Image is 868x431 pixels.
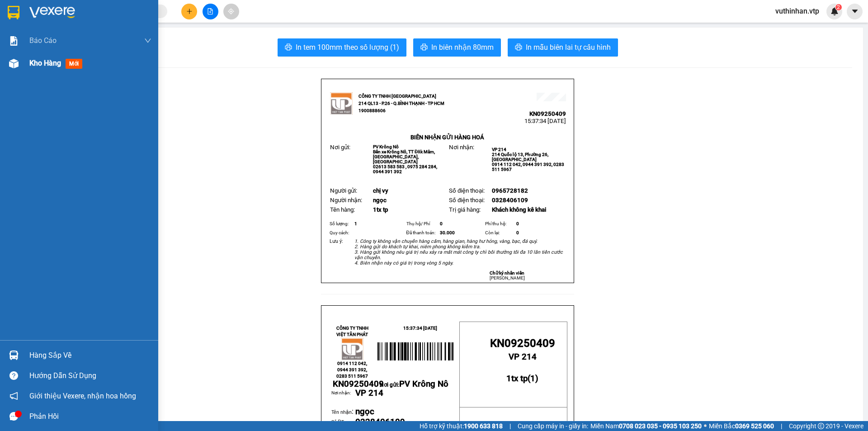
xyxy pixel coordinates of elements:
span: ngọc [373,197,387,204]
img: logo [330,92,353,115]
span: Người gửi: [330,187,357,194]
td: Số ĐT: [331,417,355,427]
span: Trị giá hàng: [449,206,481,213]
button: plus [181,4,197,19]
span: 0914 112 042, 0944 391 392, 0283 511 5967 [492,162,564,172]
td: Đã thanh toán: [405,228,439,237]
span: Số điện thoại: [449,197,485,204]
img: warehouse-icon [9,350,19,360]
span: PV Krông Nô [373,144,399,149]
span: In mẫu biên lai tự cấu hình [526,42,611,53]
span: 1 [530,374,535,384]
button: caret-down [847,4,863,19]
span: VP 214 [91,66,105,71]
span: Hỗ trợ kỹ thuật: [420,421,503,431]
img: logo [341,338,363,360]
span: 0 [516,221,519,226]
span: printer [515,43,522,52]
button: file-add [203,4,218,19]
span: Kho hàng [29,59,61,67]
span: plus [186,8,193,14]
span: Nơi gửi: [9,63,19,76]
span: KN09250409 [490,337,555,350]
span: Bến xe Krông Nô, TT Đăk Mâm, [GEOGRAPHIC_DATA], [GEOGRAPHIC_DATA] [373,149,435,164]
span: Tên nhận [331,409,352,415]
span: KN09250409 [333,379,384,389]
span: 0 [516,230,519,235]
span: KN09250409 [529,110,566,117]
span: Số điện thoại: [449,187,485,194]
td: Phí thu hộ: [484,219,515,228]
strong: 1900 633 818 [464,422,503,430]
strong: CÔNG TY TNHH VIỆT TÂN PHÁT [336,326,368,337]
span: printer [285,43,292,52]
span: Giới thiệu Vexere, nhận hoa hồng [29,390,136,402]
span: 15:37:34 [DATE] [403,326,437,331]
span: 1tx tp [506,374,528,384]
span: | [509,421,511,431]
span: 0328406109 [492,197,528,204]
span: Nơi gửi: [380,382,448,388]
span: Nơi nhận: [449,144,474,151]
span: message [9,412,18,421]
span: VP 214 [355,388,383,398]
span: ngọc [355,407,374,417]
strong: CÔNG TY TNHH [GEOGRAPHIC_DATA] 214 QL13 - P.26 - Q.BÌNH THẠNH - TP HCM 1900888606 [359,94,444,113]
em: 1. Công ty không vận chuyển hàng cấm, hàng gian, hàng hư hỏng, vàng, bạc, đá quý. 2. Hàng gửi do ... [354,238,563,266]
strong: BIÊN NHẬN GỬI HÀNG HOÁ [410,134,484,141]
span: copyright [818,423,824,429]
strong: Chữ ký nhân viên [490,270,524,275]
strong: ( ) [506,364,538,384]
span: 30.000 [440,230,455,235]
span: Khách không kê khai [492,206,546,213]
strong: 0369 525 060 [735,422,774,430]
span: Báo cáo [29,35,57,46]
span: : [331,407,354,416]
img: logo-vxr [8,6,19,19]
span: Miền Bắc [709,421,774,431]
strong: BIÊN NHẬN GỬI HÀNG HOÁ [31,54,105,61]
img: solution-icon [9,36,19,46]
div: Phản hồi [29,410,151,423]
span: caret-down [851,7,859,15]
span: notification [9,392,18,400]
span: chị vy [373,187,388,194]
img: warehouse-icon [9,59,19,68]
span: 0965728182 [492,187,528,194]
img: logo [9,20,21,43]
span: [PERSON_NAME] [490,275,525,280]
span: Miền Nam [590,421,702,431]
span: VP 214 [509,352,537,362]
div: Hướng dẫn sử dụng [29,369,151,383]
div: Hàng sắp về [29,349,151,362]
span: 15:37:34 [DATE] [86,41,127,47]
span: 02613 583 583 , 0975 284 284, 0944 391 392 [373,164,437,174]
td: Số lượng: [328,219,353,228]
img: icon-new-feature [830,7,839,15]
span: 0914 112 042, 0944 391 392, 0283 511 5967 [336,361,368,379]
span: 1 [354,221,357,226]
span: 15:37:34 [DATE] [524,118,566,124]
span: printer [420,43,428,52]
strong: 0708 023 035 - 0935 103 250 [619,422,702,430]
span: Cung cấp máy in - giấy in: [518,421,588,431]
span: PV Krông Nô [399,379,448,389]
button: printerIn tem 100mm theo số lượng (1) [278,38,406,57]
span: Nơi gửi: [330,144,350,151]
span: Nơi nhận: [69,63,84,76]
span: 214 Quốc lộ 13, Phường 26, [GEOGRAPHIC_DATA] [492,152,548,162]
span: down [144,37,151,44]
button: printerIn biên nhận 80mm [413,38,501,57]
span: question-circle [9,371,18,380]
span: Lưu ý: [330,238,343,244]
span: 2 [837,4,840,10]
span: In biên nhận 80mm [431,42,494,53]
span: file-add [207,8,213,14]
span: Tên hàng: [330,206,355,213]
span: In tem 100mm theo số lượng (1) [296,42,399,53]
td: Nơi nhận: [331,389,355,407]
td: Quy cách: [328,228,353,237]
button: printerIn mẫu biên lai tự cấu hình [508,38,618,57]
span: VP 214 [492,147,506,152]
span: 0328406109 [355,417,405,427]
